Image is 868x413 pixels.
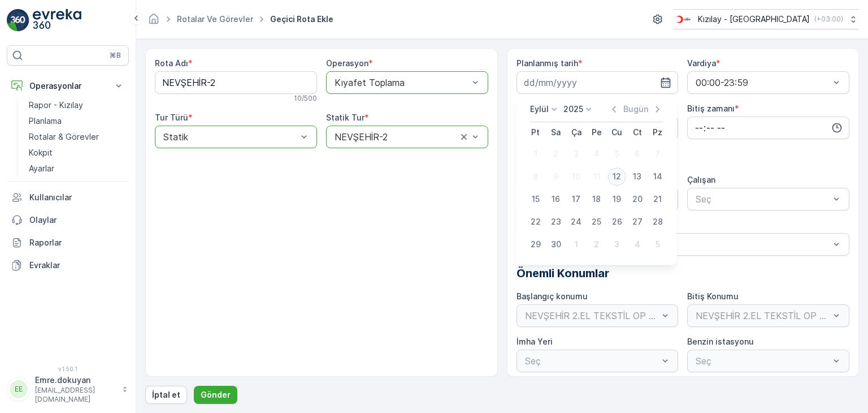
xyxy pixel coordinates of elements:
th: Pazar [648,122,668,143]
div: 12 [608,167,626,186]
p: Ayarlar [29,163,54,174]
p: Seç [696,192,830,206]
div: 1 [527,145,545,163]
label: Tur Türü [155,113,188,122]
div: 25 [588,213,606,231]
button: Operasyonlar [7,75,129,97]
th: Cuma [607,122,627,143]
p: Rapor - Kızılay [29,100,83,111]
p: Operasyonlar [29,80,106,92]
div: 26 [608,213,626,231]
th: Pazartesi [526,122,546,143]
div: 11 [588,167,606,186]
p: Gönder [201,389,231,401]
div: 17 [567,190,585,208]
div: 13 [628,167,646,186]
p: Evraklar [29,260,124,271]
div: EE [10,380,28,398]
div: 4 [588,145,606,163]
div: 16 [547,190,565,208]
div: 20 [628,190,646,208]
img: logo_light-DOdMpM7g.png [33,9,81,32]
img: k%C4%B1z%C4%B1lay_D5CCths_t1JZB0k.png [674,13,693,25]
a: Rotalar ve Görevler [177,14,253,24]
div: 27 [628,213,646,231]
div: 22 [527,213,545,231]
div: 5 [649,235,667,253]
div: 2 [588,235,606,253]
button: Kızılay - [GEOGRAPHIC_DATA](+03:00) [674,9,859,29]
label: Bitiş zamanı [687,104,735,113]
div: 2 [547,145,565,163]
div: 30 [547,235,565,253]
p: Emre.dokuyan [35,375,116,386]
label: Başlangıç konumu [517,291,588,301]
p: Kullanıcılar [29,192,124,203]
p: Önemli Konumlar [517,265,850,282]
a: Evraklar [7,254,129,277]
input: dd/mm/yyyy [517,71,679,94]
a: Planlama [24,113,129,129]
a: Ayarlar [24,161,129,177]
div: 4 [628,235,646,253]
th: Çarşamba [566,122,587,143]
div: 24 [567,213,585,231]
p: Raporlar [29,237,124,248]
p: ( +03:00 ) [814,15,843,24]
a: Kullanıcılar [7,186,129,209]
label: Bitiş Konumu [687,291,739,301]
p: Seç [525,238,830,251]
a: Rapor - Kızılay [24,97,129,113]
a: Ana Sayfa [147,17,160,27]
th: Perşembe [587,122,607,143]
p: 10 / 500 [294,94,317,103]
button: Gönder [194,386,237,404]
div: 21 [649,190,667,208]
div: 29 [527,235,545,253]
a: Raporlar [7,231,129,254]
div: 6 [628,145,646,163]
div: 23 [547,213,565,231]
label: İmha Yeri [517,337,553,346]
div: 1 [567,235,585,253]
div: 15 [527,190,545,208]
div: 9 [547,167,565,186]
a: Kokpit [24,145,129,161]
p: Rotalar & Görevler [29,131,99,143]
th: Cumartesi [627,122,648,143]
div: 10 [567,167,585,186]
p: ⌘B [110,51,121,60]
a: Olaylar [7,209,129,231]
div: 7 [649,145,667,163]
p: Kokpit [29,147,53,158]
div: 8 [527,167,545,186]
label: Benzin istasyonu [687,337,754,346]
img: logo [7,9,29,32]
p: Olaylar [29,214,124,226]
p: İptal et [152,389,180,401]
button: EEEmre.dokuyan[EMAIL_ADDRESS][DOMAIN_NAME] [7,375,129,404]
p: [EMAIL_ADDRESS][DOMAIN_NAME] [35,386,116,404]
div: 3 [608,235,626,253]
div: 3 [567,145,585,163]
label: Planlanmış tarih [517,58,578,68]
a: Rotalar & Görevler [24,129,129,145]
th: Salı [546,122,566,143]
span: Geçici Rota Ekle [268,14,336,25]
label: Statik Tur [326,113,364,122]
p: Bugün [623,104,648,115]
p: Eylül [530,104,549,115]
p: Kızılay - [GEOGRAPHIC_DATA] [698,14,810,25]
label: Çalışan [687,175,715,184]
button: İptal et [145,386,187,404]
p: Planlama [29,115,62,127]
label: Rota Adı [155,58,188,68]
div: 19 [608,190,626,208]
div: 28 [649,213,667,231]
span: v 1.50.1 [7,365,129,372]
label: Vardiya [687,58,716,68]
p: 2025 [563,104,583,115]
div: 5 [608,145,626,163]
label: Operasyon [326,58,368,68]
div: 14 [649,167,667,186]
